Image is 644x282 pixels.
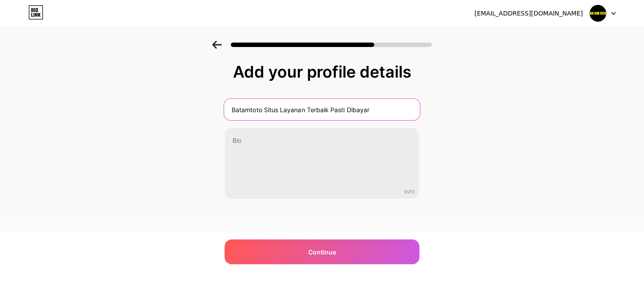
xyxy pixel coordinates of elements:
span: Continue [308,247,336,257]
span: 0/255 [404,190,415,195]
img: Batamtoto Official [590,5,606,22]
div: [EMAIL_ADDRESS][DOMAIN_NAME] [474,9,583,18]
input: Your name [224,99,420,120]
div: Add your profile details [229,63,415,81]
